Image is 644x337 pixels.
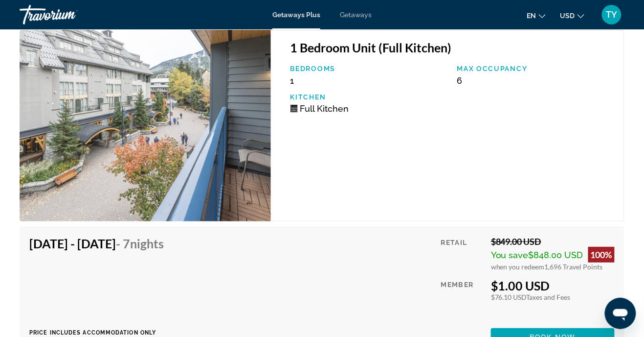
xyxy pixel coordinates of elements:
div: $1.00 USD [491,278,615,293]
span: - 7 [116,236,164,251]
span: when you redeem [491,263,545,271]
span: TY [606,10,618,20]
button: User Menu [599,4,624,25]
span: 1 [290,75,294,86]
h3: 1 Bedroom Unit (Full Kitchen) [290,40,614,55]
span: Full Kitchen [300,103,349,114]
h4: [DATE] - [DATE] [29,236,164,251]
a: Getaways Plus [272,11,320,19]
div: Member [441,278,484,321]
div: 100% [588,247,615,263]
span: $848.00 USD [529,250,583,260]
img: Village Gate House [20,30,271,221]
p: Price includes accommodation only [29,330,171,336]
span: Taxes and Fees [527,293,571,301]
a: Getaways [340,11,372,19]
span: Nights [130,236,164,251]
span: 1,696 Travel Points [545,263,603,271]
span: USD [560,12,575,20]
p: Bedrooms [290,65,447,72]
span: en [527,12,536,20]
a: Travorium [20,2,117,27]
button: Change currency [560,8,584,23]
p: Max Occupancy [457,65,614,72]
span: You save [491,250,529,260]
div: Retail [441,236,484,271]
button: Change language [527,8,546,23]
iframe: Button to launch messaging window [605,298,636,329]
span: 6 [457,75,463,86]
p: Kitchen [290,93,447,101]
div: $76.10 USD [491,293,615,301]
div: $849.00 USD [491,236,615,247]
